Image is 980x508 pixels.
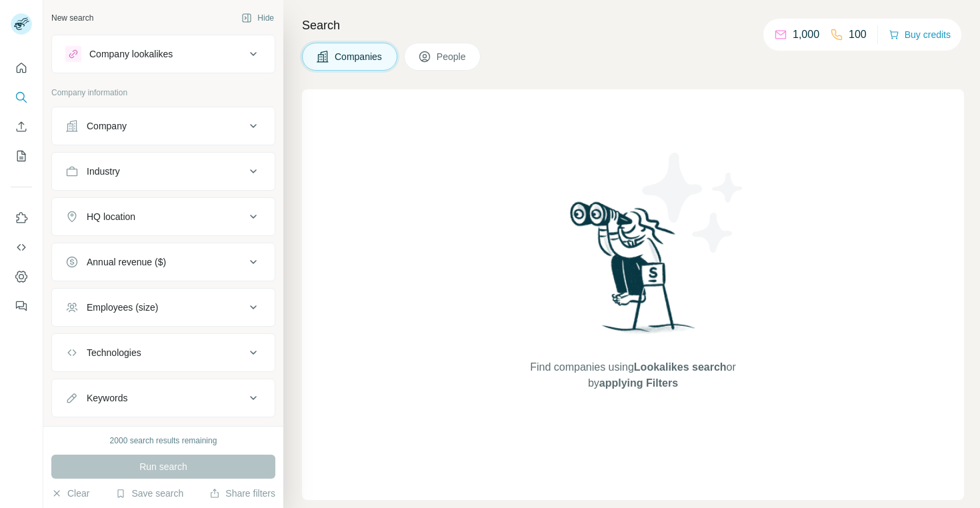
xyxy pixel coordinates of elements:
[634,361,727,373] span: Lookalikes search
[11,265,32,289] button: Dashboard
[87,391,127,405] div: Keywords
[889,25,951,44] button: Buy credits
[52,110,275,142] button: Company
[793,27,819,43] p: 1,000
[87,255,166,269] div: Annual revenue ($)
[209,487,275,500] button: Share filters
[110,435,217,447] div: 2000 search results remaining
[87,210,135,223] div: HQ location
[52,382,275,414] button: Keywords
[87,346,141,359] div: Technologies
[526,359,739,391] span: Find companies using or by
[564,198,703,347] img: Surfe Illustration - Woman searching with binoculars
[11,56,32,80] button: Quick start
[11,144,32,168] button: My lists
[849,27,867,43] p: 100
[115,487,183,500] button: Save search
[51,487,89,500] button: Clear
[87,301,158,314] div: Employees (size)
[89,47,173,61] div: Company lookalikes
[302,16,964,35] h4: Search
[437,50,467,63] span: People
[87,165,120,178] div: Industry
[11,206,32,230] button: Use Surfe on LinkedIn
[51,12,93,24] div: New search
[599,377,678,389] span: applying Filters
[52,337,275,369] button: Technologies
[52,246,275,278] button: Annual revenue ($)
[11,85,32,109] button: Search
[11,235,32,259] button: Use Surfe API
[52,291,275,323] button: Employees (size)
[11,294,32,318] button: Feedback
[232,8,283,28] button: Hide
[52,38,275,70] button: Company lookalikes
[52,155,275,187] button: Industry
[87,119,127,133] div: Company
[51,87,275,99] p: Company information
[11,115,32,139] button: Enrich CSV
[633,143,753,263] img: Surfe Illustration - Stars
[52,201,275,233] button: HQ location
[335,50,383,63] span: Companies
